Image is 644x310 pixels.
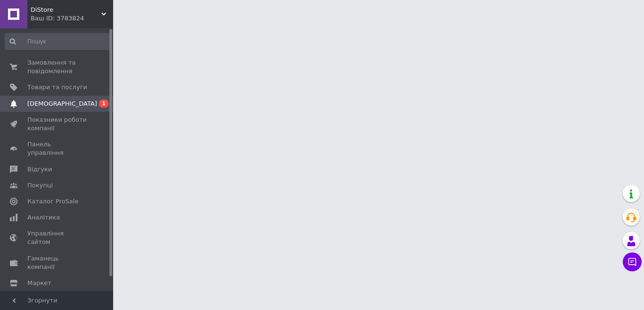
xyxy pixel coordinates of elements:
[99,100,108,108] span: 1
[27,181,53,190] span: Покупці
[27,254,87,271] span: Гаманець компанії
[27,213,60,222] span: Аналітика
[623,252,642,271] button: Чат з покупцем
[27,197,78,206] span: Каталог ProSale
[27,165,52,174] span: Відгуки
[27,229,87,246] span: Управління сайтом
[27,116,87,133] span: Показники роботи компанії
[31,14,113,23] div: Ваш ID: 3783824
[27,100,97,108] span: [DEMOGRAPHIC_DATA]
[5,33,111,50] input: Пошук
[27,59,87,75] span: Замовлення та повідомлення
[27,83,87,92] span: Товари та послуги
[31,6,101,14] span: DiStore
[27,140,87,157] span: Панель управління
[27,279,51,287] span: Маркет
